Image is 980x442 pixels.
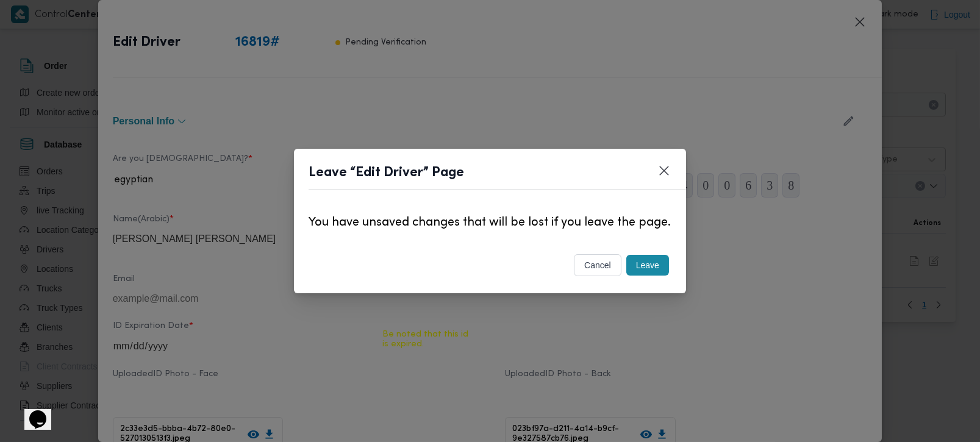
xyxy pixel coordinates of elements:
p: You have unsaved changes that will be lost if you leave the page. [309,216,671,230]
button: Closes this modal window [657,163,671,178]
iframe: chat widget [12,393,51,430]
header: Leave “Edit Driver” Page [309,163,701,190]
button: cancel [574,254,621,276]
button: Leave [626,255,669,276]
